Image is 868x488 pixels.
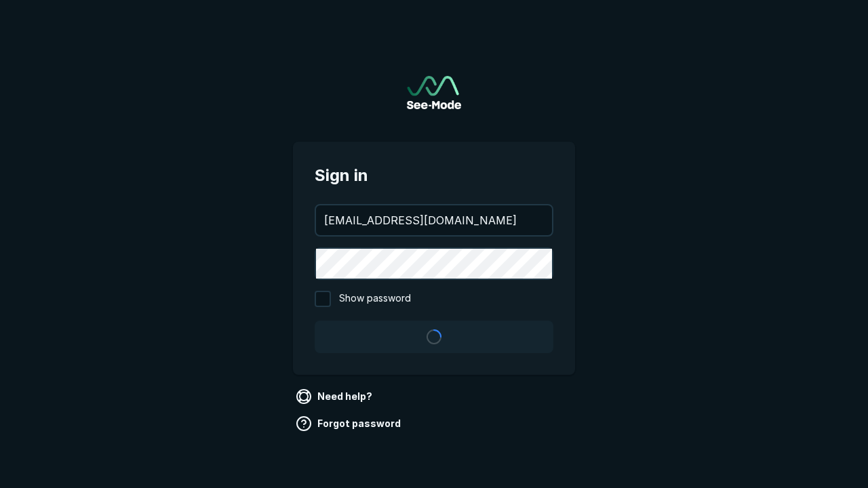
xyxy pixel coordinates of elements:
a: Forgot password [293,413,406,434]
span: Sign in [315,163,553,188]
span: Show password [339,291,411,307]
a: Go to sign in [407,76,461,109]
img: See-Mode Logo [407,76,461,109]
a: Need help? [293,386,378,407]
input: your@email.com [316,205,552,235]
